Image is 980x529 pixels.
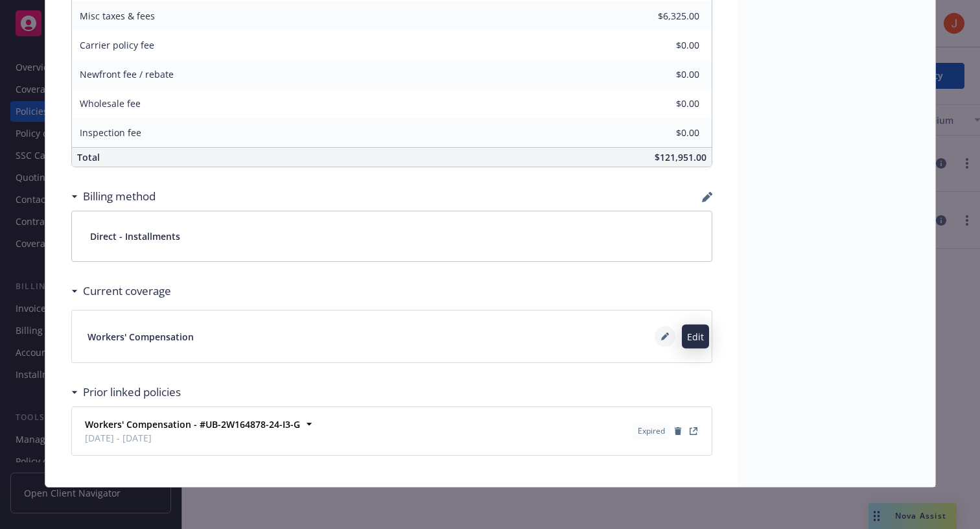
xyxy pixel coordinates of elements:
[72,211,712,261] div: Direct - Installments
[80,10,155,22] span: Misc taxes & fees
[71,384,181,401] div: Prior linked policies
[85,431,300,445] span: [DATE] - [DATE]
[80,126,141,139] span: Inspection fee
[623,123,707,143] input: 0.00
[623,6,707,26] input: 0.00
[80,97,141,110] span: Wholesale fee
[623,65,707,84] input: 0.00
[71,188,156,205] div: Billing method
[87,330,194,344] span: Workers' Compensation
[638,425,665,437] span: Expired
[80,39,154,51] span: Carrier policy fee
[623,94,707,113] input: 0.00
[85,418,300,430] strong: Workers' Compensation - #UB-2W164878-24-I3-G
[83,283,171,300] h3: Current coverage
[686,423,701,439] a: View Policy
[71,283,171,300] div: Current coverage
[623,36,707,55] input: 0.00
[83,188,156,205] h3: Billing method
[655,151,706,163] span: $121,951.00
[77,151,100,163] span: Total
[83,384,181,401] h3: Prior linked policies
[80,68,174,80] span: Newfront fee / rebate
